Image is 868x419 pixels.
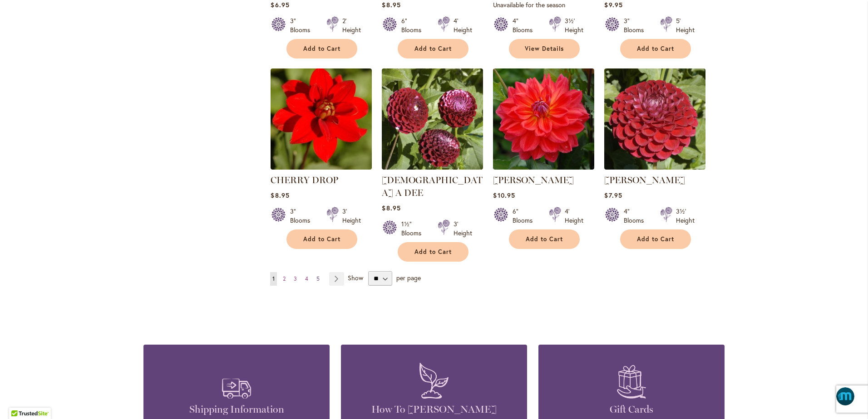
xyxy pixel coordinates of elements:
[637,235,674,243] span: Add to Cart
[565,207,583,225] div: 4' Height
[513,207,538,225] div: 6" Blooms
[398,39,469,58] button: Add to Cart
[396,273,421,282] span: per page
[493,68,594,170] img: COOPER BLAINE
[526,235,563,243] span: Add to Cart
[272,275,275,282] span: 1
[283,275,286,282] span: 2
[271,175,338,185] a: CHERRY DROP
[513,16,538,34] div: 4" Blooms
[382,175,483,198] a: [DEMOGRAPHIC_DATA] A DEE
[604,163,705,171] a: CORNEL
[157,403,316,416] h4: Shipping Information
[401,219,427,238] div: 1½" Blooms
[509,39,580,58] a: View Details
[316,275,320,282] span: 5
[401,16,427,34] div: 6" Blooms
[348,273,363,282] span: Show
[271,191,289,200] span: $8.95
[493,175,574,185] a: [PERSON_NAME]
[604,191,622,200] span: $7.95
[314,272,322,286] a: 5
[637,45,674,53] span: Add to Cart
[624,207,649,225] div: 4" Blooms
[620,39,691,58] button: Add to Cart
[382,204,400,212] span: $8.95
[604,68,705,170] img: CORNEL
[565,16,583,34] div: 3½' Height
[286,229,357,249] button: Add to Cart
[620,229,691,249] button: Add to Cart
[294,275,297,282] span: 3
[281,272,288,286] a: 2
[525,45,564,53] span: View Details
[676,16,695,34] div: 5' Height
[414,248,452,256] span: Add to Cart
[303,272,311,286] a: 4
[305,275,308,282] span: 4
[454,16,472,34] div: 4' Height
[303,235,340,243] span: Add to Cart
[271,68,372,170] img: CHERRY DROP
[493,163,594,171] a: COOPER BLAINE
[552,403,711,416] h4: Gift Cards
[604,175,685,185] a: [PERSON_NAME]
[454,219,472,238] div: 3' Height
[493,0,594,9] p: Unavailable for the season
[624,16,649,34] div: 3" Blooms
[676,207,695,225] div: 3½' Height
[604,0,622,9] span: $9.95
[342,16,361,34] div: 2' Height
[509,229,580,249] button: Add to Cart
[382,0,400,9] span: $8.95
[414,45,452,53] span: Add to Cart
[7,387,32,412] iframe: Launch Accessibility Center
[271,0,289,9] span: $6.95
[493,191,515,200] span: $10.95
[355,403,513,416] h4: How To [PERSON_NAME]
[286,39,357,58] button: Add to Cart
[290,207,316,225] div: 3" Blooms
[290,16,316,34] div: 3" Blooms
[382,68,483,170] img: CHICK A DEE
[291,272,299,286] a: 3
[303,45,340,53] span: Add to Cart
[271,163,372,171] a: CHERRY DROP
[382,163,483,171] a: CHICK A DEE
[398,242,469,262] button: Add to Cart
[342,207,361,225] div: 3' Height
